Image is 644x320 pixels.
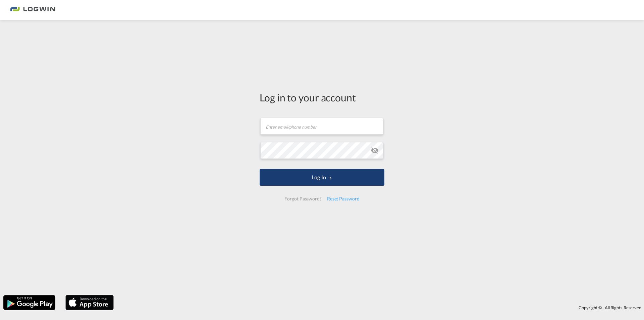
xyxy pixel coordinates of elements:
img: google.png [3,294,56,311]
img: 2761ae10d95411efa20a1f5e0282d2d7.png [10,3,55,18]
div: Log in to your account [260,90,384,104]
button: LOGIN [260,169,384,186]
div: Forgot Password? [282,193,324,205]
div: Copyright © . All Rights Reserved [117,302,644,313]
input: Enter email/phone number [260,118,383,135]
img: apple.png [65,294,114,311]
div: Reset Password [324,193,362,205]
md-icon: icon-eye-off [371,146,379,154]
